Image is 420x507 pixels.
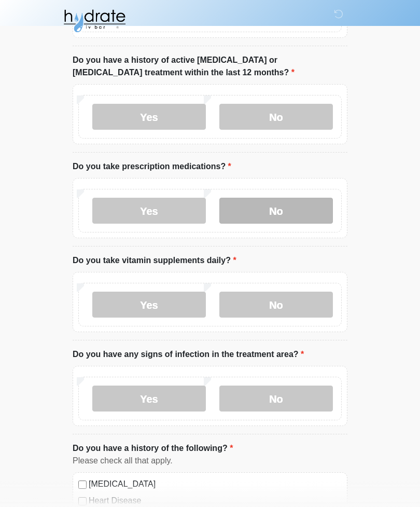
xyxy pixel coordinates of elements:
label: No [219,386,333,412]
label: Heart Disease [89,495,342,507]
label: Yes [92,198,206,224]
label: Yes [92,386,206,412]
img: Hydrate IV Bar - Fort Collins Logo [62,8,127,34]
label: Yes [92,104,206,130]
input: [MEDICAL_DATA] [78,481,87,489]
label: [MEDICAL_DATA] [89,478,342,490]
label: Do you have a history of the following? [73,442,233,455]
label: Yes [92,292,206,318]
label: Do you take prescription medications? [73,160,231,173]
label: No [219,198,333,224]
label: Do you have any signs of infection in the treatment area? [73,348,304,361]
label: No [219,292,333,318]
input: Heart Disease [78,497,87,505]
label: No [219,104,333,130]
label: Do you take vitamin supplements daily? [73,254,236,267]
div: Please check all that apply. [73,455,347,467]
label: Do you have a history of active [MEDICAL_DATA] or [MEDICAL_DATA] treatment within the last 12 mon... [73,54,347,79]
